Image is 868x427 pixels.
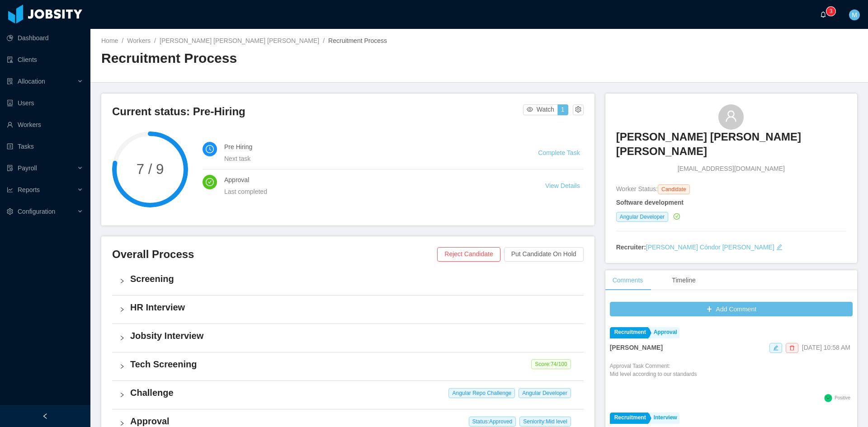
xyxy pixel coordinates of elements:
span: Reports [18,186,40,193]
sup: 3 [826,7,835,16]
i: icon: setting [7,208,13,215]
i: icon: user [725,110,737,122]
a: icon: check-circle [672,213,680,220]
span: / [154,37,156,44]
i: icon: check-circle [206,178,214,186]
h2: Recruitment Process [101,49,479,68]
i: icon: check-circle [674,213,680,220]
h4: Screening [130,272,576,285]
span: Configuration [18,208,55,215]
h4: Challenge [130,386,576,399]
a: Complete Task [538,149,580,156]
a: Workers [127,37,151,44]
a: Recruitment [610,413,648,424]
h4: Jobsity Interview [130,329,576,342]
span: Status: Approved [469,417,516,427]
button: 1 [557,104,568,115]
span: Worker Status: [616,185,658,192]
p: Mid level according to our standards [610,370,697,378]
button: Put Candidate On Hold [504,247,584,262]
button: icon: plusAdd Comment [610,302,853,316]
button: Reject Candidate [437,247,500,262]
a: Interview [649,413,679,424]
strong: Software development [616,199,684,206]
i: icon: edit [773,345,778,351]
div: icon: rightHR Interview [112,296,584,324]
div: Approval Task Comment: [610,362,697,392]
i: icon: bell [820,11,826,18]
button: icon: setting [573,104,584,115]
i: icon: right [119,278,125,284]
a: View Details [545,182,580,189]
h3: Current status: Pre-Hiring [112,104,523,119]
h4: Pre Hiring [224,142,516,152]
span: Angular Developer [616,212,668,222]
i: icon: delete [789,345,795,351]
i: icon: solution [7,78,13,84]
h4: Tech Screening [130,358,576,371]
span: Recruitment Process [328,37,387,44]
span: Candidate [658,184,690,194]
a: Approval [649,327,679,338]
a: Recruitment [610,327,648,338]
i: icon: edit [776,244,783,250]
a: icon: profileTasks [7,137,83,155]
div: Next task [224,154,516,164]
div: icon: rightTech Screening [112,352,584,380]
a: icon: userWorkers [7,116,83,134]
i: icon: file-protect [7,165,13,171]
p: 3 [830,7,833,16]
strong: [PERSON_NAME] [610,344,663,351]
a: Home [101,37,118,44]
h3: [PERSON_NAME] [PERSON_NAME] [PERSON_NAME] [616,130,846,159]
strong: Recruiter: [616,244,646,251]
div: icon: rightJobsity Interview [112,324,584,352]
i: icon: right [119,392,125,398]
i: icon: line-chart [7,187,13,193]
h4: HR Interview [130,301,576,314]
span: Payroll [18,164,37,172]
a: [PERSON_NAME] Cóndor [PERSON_NAME] [646,244,774,251]
span: 7 / 9 [112,162,188,176]
i: icon: clock-circle [206,145,214,153]
a: [PERSON_NAME] [PERSON_NAME] [PERSON_NAME] [616,130,846,164]
span: [DATE] 10:58 AM [802,344,850,351]
div: icon: rightChallenge [112,381,584,409]
span: Positive [835,395,850,400]
a: icon: pie-chartDashboard [7,29,83,47]
div: Timeline [665,270,703,291]
span: M [852,9,857,20]
button: icon: eyeWatch [523,104,558,115]
i: icon: right [119,364,125,369]
a: [PERSON_NAME] [PERSON_NAME] [PERSON_NAME] [160,37,319,44]
span: / [323,37,325,44]
span: [EMAIL_ADDRESS][DOMAIN_NAME] [678,164,785,174]
a: icon: robotUsers [7,94,83,112]
span: Score: 74 /100 [531,359,571,369]
div: Comments [605,270,651,291]
span: Angular Repo Challenge [448,388,515,398]
h3: Overall Process [112,247,437,262]
i: icon: right [119,335,125,341]
div: Last completed [224,187,524,197]
span: Seniority: Mid level [519,417,571,427]
h4: Approval [224,175,524,185]
span: Angular Developer [519,388,571,398]
span: / [122,37,123,44]
span: Allocation [18,78,45,85]
i: icon: right [119,307,125,312]
div: icon: rightScreening [112,267,584,295]
i: icon: right [119,421,125,426]
a: icon: auditClients [7,51,83,69]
